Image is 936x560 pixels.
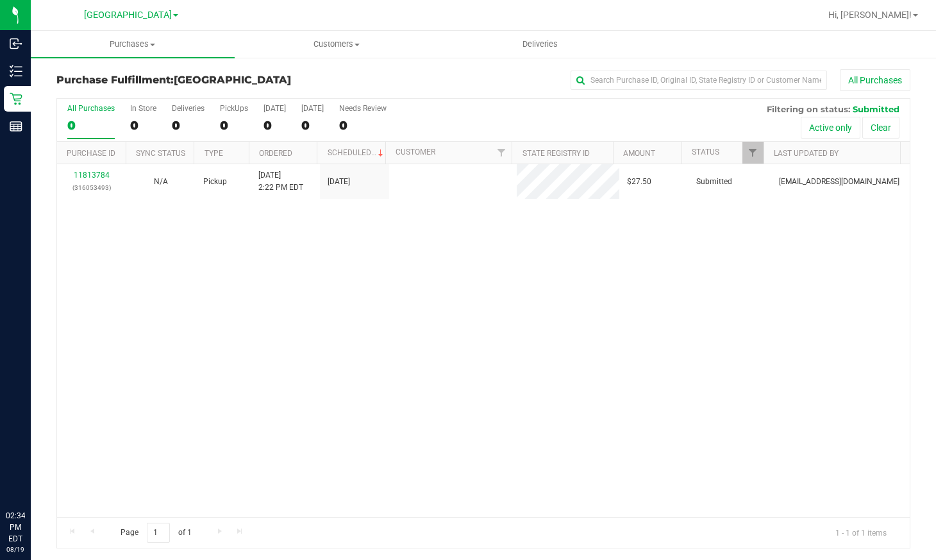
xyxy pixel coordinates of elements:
div: [DATE] [301,104,324,113]
a: Type [205,149,223,158]
div: In Store [130,104,156,113]
button: Active only [801,117,860,139]
div: 0 [263,118,286,133]
span: Purchases [31,38,235,50]
a: Purchases [31,31,235,58]
inline-svg: Reports [10,120,22,133]
span: [EMAIL_ADDRESS][DOMAIN_NAME] [779,176,899,188]
span: Filtering on status: [767,104,850,114]
span: 1 - 1 of 1 items [825,523,897,542]
span: Customers [235,38,438,50]
a: Filter [742,142,764,164]
span: $27.50 [627,176,651,188]
p: 02:34 PM EDT [6,510,25,545]
span: Not Applicable [154,177,168,186]
inline-svg: Inventory [10,65,22,78]
div: 0 [172,118,205,133]
a: Scheduled [328,148,386,157]
div: 0 [130,118,156,133]
input: Search Purchase ID, Original ID, State Registry ID or Customer Name... [571,71,827,90]
span: Submitted [853,104,899,114]
span: Deliveries [505,38,575,50]
div: 0 [220,118,248,133]
a: Customer [396,148,435,157]
button: Clear [862,117,899,139]
span: [DATE] 2:22 PM EDT [258,169,303,194]
span: Page of 1 [110,523,202,543]
a: State Registry ID [522,149,590,158]
div: 0 [339,118,387,133]
a: Filter [490,142,512,164]
span: Hi, [PERSON_NAME]! [828,10,912,20]
div: Needs Review [339,104,387,113]
div: PickUps [220,104,248,113]
a: Amount [623,149,655,158]
input: 1 [147,523,170,543]
inline-svg: Retail [10,92,22,105]
p: (316053493) [65,182,119,194]
a: Purchase ID [67,149,115,158]
a: Ordered [259,149,292,158]
a: Status [692,148,719,157]
a: Customers [235,31,439,58]
p: 08/19 [6,545,25,554]
h3: Purchase Fulfillment: [56,74,341,86]
div: 0 [301,118,324,133]
div: Deliveries [172,104,205,113]
a: Sync Status [136,149,185,158]
a: 11813784 [74,171,110,180]
a: Last Updated By [774,149,839,158]
div: [DATE] [263,104,286,113]
span: [GEOGRAPHIC_DATA] [174,74,291,86]
div: 0 [67,118,115,133]
button: All Purchases [840,69,910,91]
span: Pickup [203,176,227,188]
button: N/A [154,176,168,188]
inline-svg: Inbound [10,37,22,50]
a: Deliveries [438,31,642,58]
span: Submitted [696,176,732,188]
span: [GEOGRAPHIC_DATA] [84,10,172,21]
div: All Purchases [67,104,115,113]
span: [DATE] [328,176,350,188]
